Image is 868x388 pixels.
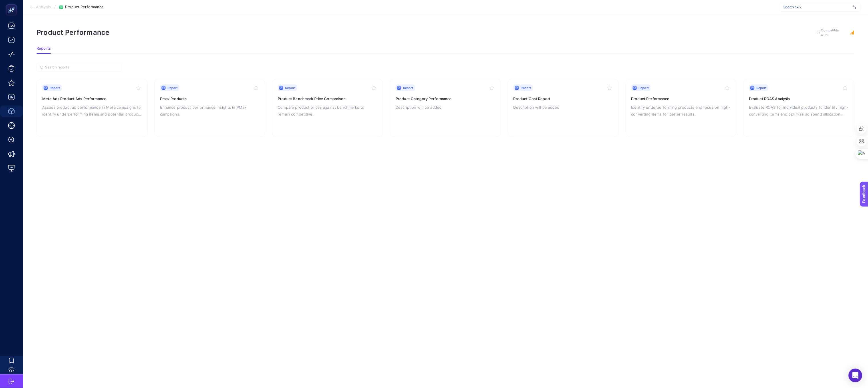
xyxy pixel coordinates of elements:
[37,46,51,51] span: Reports
[36,5,51,9] span: Analysis
[508,79,619,137] a: ReportProduct Cost ReportDescription will be added
[65,5,104,9] span: Product Performance
[154,79,265,137] a: ReportPmax ProductsEnhance product performance insights in PMax campaigns.
[285,86,295,90] span: Report
[749,104,849,118] p: Evaluate ROAS for individual products to identify high-converting items and optimize ad spend all...
[849,369,862,382] div: Open Intercom Messenger
[160,104,260,118] p: Enhance product performance insights in PMax campaigns.
[54,5,56,9] span: /
[626,79,737,137] a: ReportProduct PerformanceIdentify underperforming products and focus on high-converting items for...
[42,96,142,102] h3: Meta Ads Product Ads Performance
[403,86,413,90] span: Report
[396,104,495,111] p: Description will be added
[784,5,851,9] span: Sporthink-2
[42,104,142,118] p: Assess product ad performance in Meta campaigns to identify underperforming items and potential p...
[513,96,613,102] h3: Product Cost Report
[749,96,849,102] h3: Product ROAS Analysis
[37,28,110,37] h1: Product Performance
[513,104,613,111] p: Description will be added
[639,86,649,90] span: Report
[743,79,854,137] a: ReportProduct ROAS AnalysisEvaluate ROAS for individual products to identify high-converting item...
[278,96,377,102] h3: Product Benchmark Price Comparison
[521,86,531,90] span: Report
[37,46,51,54] button: Reports
[631,104,731,118] p: Identify underperforming products and focus on high-converting items for better results.
[396,96,495,102] h3: Product Category Performance
[821,28,847,37] span: Compatible with:
[272,79,383,137] a: ReportProduct Benchmark Price ComparisonCompare product prices against benchmarks to remain compe...
[37,79,148,137] a: ReportMeta Ads Product Ads PerformanceAssess product ad performance in Meta campaigns to identify...
[3,2,22,6] span: Feedback
[278,104,377,118] p: Compare product prices against benchmarks to remain competitive.
[756,86,767,90] span: Report
[853,4,856,10] img: svg%3e
[45,65,119,70] input: Search
[631,96,731,102] h3: Product Performance
[390,79,501,137] a: ReportProduct Category PerformanceDescription will be added
[50,86,60,90] span: Report
[160,96,260,102] h3: Pmax Products
[168,86,178,90] span: Report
